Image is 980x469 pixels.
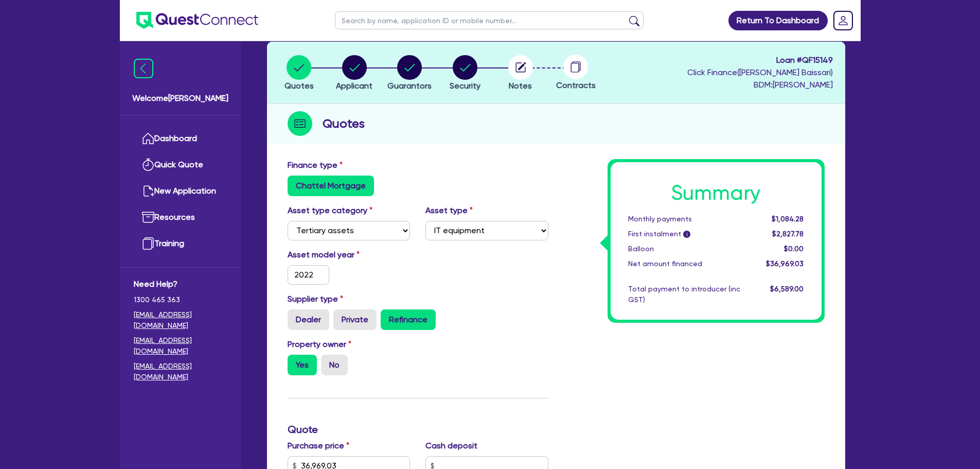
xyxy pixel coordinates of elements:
[284,55,314,93] button: Quotes
[323,114,365,133] h2: Quotes
[132,92,228,105] span: Welcome [PERSON_NAME]
[288,309,329,330] label: Dealer
[620,214,748,224] div: Monthly payments
[628,181,804,205] h1: Summary
[288,440,349,452] label: Purchase price
[450,81,480,91] span: Security
[288,111,312,136] img: step-icon
[142,211,154,223] img: resources
[134,309,227,331] a: [EMAIL_ADDRESS][DOMAIN_NAME]
[772,230,804,238] span: $2,827.78
[830,7,857,34] a: Dropdown toggle
[728,11,828,30] a: Return To Dashboard
[288,159,343,171] label: Finance type
[620,229,748,239] div: First instalment
[134,294,227,305] span: 1300 465 363
[687,79,833,91] span: BDM: [PERSON_NAME]
[425,204,473,217] label: Asset type
[381,309,436,330] label: Refinance
[556,80,596,90] span: Contracts
[766,259,804,268] span: $36,969.03
[134,231,227,257] a: Training
[134,126,227,152] a: Dashboard
[288,176,374,196] label: Chattel Mortgage
[335,11,644,29] input: Search by name, application ID or mobile number...
[142,237,154,250] img: training
[620,284,748,305] div: Total payment to introducer (inc GST)
[387,81,432,91] span: Guarantors
[288,355,317,375] label: Yes
[784,245,804,253] span: $0.00
[288,204,372,217] label: Asset type category
[288,338,351,351] label: Property owner
[134,361,227,383] a: [EMAIL_ADDRESS][DOMAIN_NAME]
[620,258,748,269] div: Net amount financed
[687,67,833,77] span: Click Finance ( [PERSON_NAME] Baissari )
[687,54,833,66] span: Loan # QF15149
[134,335,227,357] a: [EMAIL_ADDRESS][DOMAIN_NAME]
[508,55,533,93] button: Notes
[284,81,314,91] span: Quotes
[770,285,804,293] span: $6,589.00
[136,12,258,29] img: quest-connect-logo-blue
[336,81,372,91] span: Applicant
[134,59,153,78] img: icon-menu-close
[280,249,418,261] label: Asset model year
[509,81,532,91] span: Notes
[449,55,481,93] button: Security
[134,152,227,178] a: Quick Quote
[288,423,548,436] h3: Quote
[333,309,377,330] label: Private
[134,278,227,290] span: Need Help?
[134,204,227,231] a: Resources
[321,355,348,375] label: No
[772,215,804,223] span: $1,084.28
[425,440,477,452] label: Cash deposit
[387,55,432,93] button: Guarantors
[142,159,154,171] img: quick-quote
[288,293,343,305] label: Supplier type
[620,244,748,254] div: Balloon
[683,231,690,238] span: i
[142,185,154,197] img: new-application
[335,55,373,93] button: Applicant
[134,178,227,204] a: New Application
